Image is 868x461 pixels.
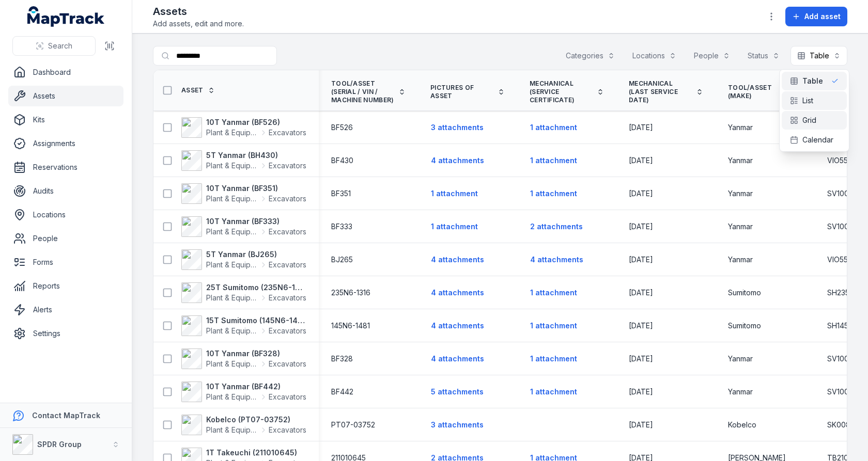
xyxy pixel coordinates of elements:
[802,115,816,125] span: Grid
[791,46,847,66] button: Table
[802,135,833,145] span: Calendar
[802,76,823,86] span: Table
[802,96,813,106] span: List
[779,69,849,152] div: Table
